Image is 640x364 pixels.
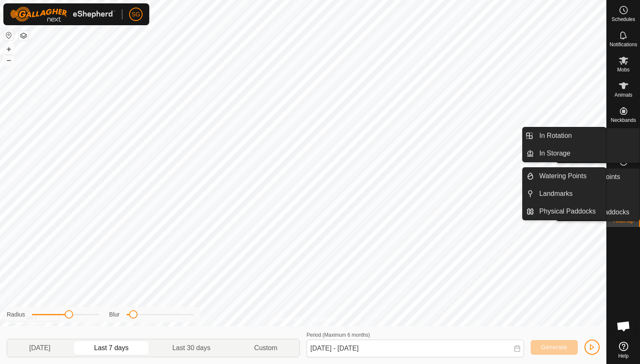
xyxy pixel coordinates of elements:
[523,145,606,162] li: In Storage
[254,343,277,353] span: Custom
[534,127,606,144] a: In Rotation
[523,203,606,220] li: Physical Paddocks
[172,343,211,353] span: Last 30 days
[611,314,636,339] div: Open chat
[523,127,606,144] li: In Rotation
[540,171,587,181] span: Watering Points
[540,189,573,199] span: Landmarks
[534,203,606,220] a: Physical Paddocks
[94,343,129,353] span: Last 7 days
[534,145,606,162] a: In Storage
[617,67,629,72] span: Mobs
[610,42,637,47] span: Notifications
[540,131,572,141] span: In Rotation
[523,185,606,202] li: Landmarks
[29,343,50,353] span: [DATE]
[307,332,370,338] label: Period (Maximum 6 months)
[531,340,578,355] button: Generate
[19,31,29,41] button: Map Layers
[534,185,606,202] a: Landmarks
[618,353,629,359] span: Help
[614,92,632,98] span: Animals
[607,338,640,362] a: Help
[611,118,636,123] span: Neckbands
[613,219,634,224] span: Heatmap
[541,344,567,351] span: Generate
[4,55,14,65] button: –
[534,168,606,185] a: Watering Points
[7,310,25,319] label: Radius
[4,30,14,40] button: Reset Map
[611,17,635,22] span: Schedules
[540,206,596,216] span: Physical Paddocks
[523,168,606,185] li: Watering Points
[109,310,120,319] label: Blur
[4,44,14,54] button: +
[540,148,571,158] span: In Storage
[270,315,301,323] a: Privacy Policy
[10,7,115,22] img: Gallagher Logo
[132,10,140,19] span: SG
[312,315,336,323] a: Contact Us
